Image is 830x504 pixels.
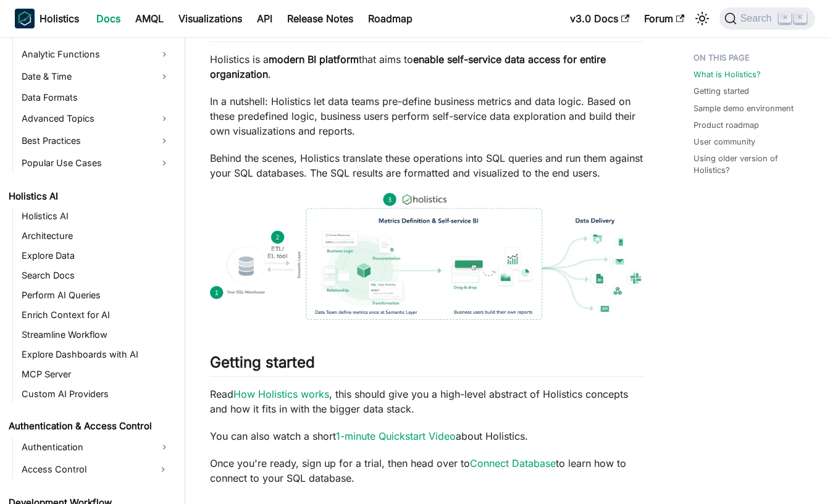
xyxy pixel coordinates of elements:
[694,136,755,148] a: User community
[18,460,152,479] a: Access Control
[210,52,644,82] p: Holistics is a that aims to .
[18,346,174,363] a: Explore Dashboards with AI
[210,429,644,443] p: You can also watch a short about Holistics.
[233,388,329,400] a: How Holistics works
[5,418,174,435] a: Authentication & Access Control
[89,9,128,28] a: Docs
[694,85,749,97] a: Getting started
[18,385,174,403] a: Custom AI Providers
[470,457,556,469] a: Connect Database
[210,353,644,377] h2: Getting started
[18,153,174,173] a: Popular Use Cases
[18,208,174,225] a: Holistics AI
[18,287,174,304] a: Perform AI Queries
[18,267,174,284] a: Search Docs
[210,456,644,485] p: Once you're ready, sign up for a trial, then head over to to learn how to connect to your SQL dat...
[18,437,174,457] a: Authentication
[152,460,174,479] button: Expand sidebar category 'Access Control'
[18,131,174,151] a: Best Practices
[18,227,174,245] a: Architecture
[249,9,280,28] a: API
[280,9,361,28] a: Release Notes
[737,13,779,24] span: Search
[18,89,174,106] a: Data Formats
[694,69,761,80] a: What is Holistics?
[361,9,420,28] a: Roadmap
[210,94,644,138] p: In a nutshell: Holistics let data teams pre-define business metrics and data logic. Based on thes...
[269,53,359,65] strong: modern BI platform
[694,103,794,114] a: Sample demo environment
[563,9,637,28] a: v3.0 Docs
[18,366,174,383] a: MCP Server
[18,247,174,264] a: Explore Data
[18,44,174,64] a: Analytic Functions
[128,9,171,28] a: AMQL
[694,153,810,176] a: Using older version of Holistics?
[719,7,815,30] button: Search (Command+K)
[210,151,644,180] p: Behind the scenes, Holistics translate these operations into SQL queries and run them against you...
[637,9,692,28] a: Forum
[18,326,174,343] a: Streamline Workflow
[779,12,791,23] kbd: ⌘
[171,9,249,28] a: Visualizations
[5,188,174,205] a: Holistics AI
[15,9,35,28] img: Holistics
[210,193,644,320] img: How Holistics fits in your Data Stack
[18,67,174,86] a: Date & Time
[210,387,644,416] p: Read , this should give you a high-level abstract of Holistics concepts and how it fits in with t...
[336,430,456,442] a: 1-minute Quickstart Video
[18,306,174,324] a: Enrich Context for AI
[15,9,79,28] a: HolisticsHolistics
[18,109,174,128] a: Advanced Topics
[692,9,712,28] button: Switch between dark and light mode (currently light mode)
[694,119,759,131] a: Product roadmap
[794,12,807,23] kbd: K
[40,11,79,26] b: Holistics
